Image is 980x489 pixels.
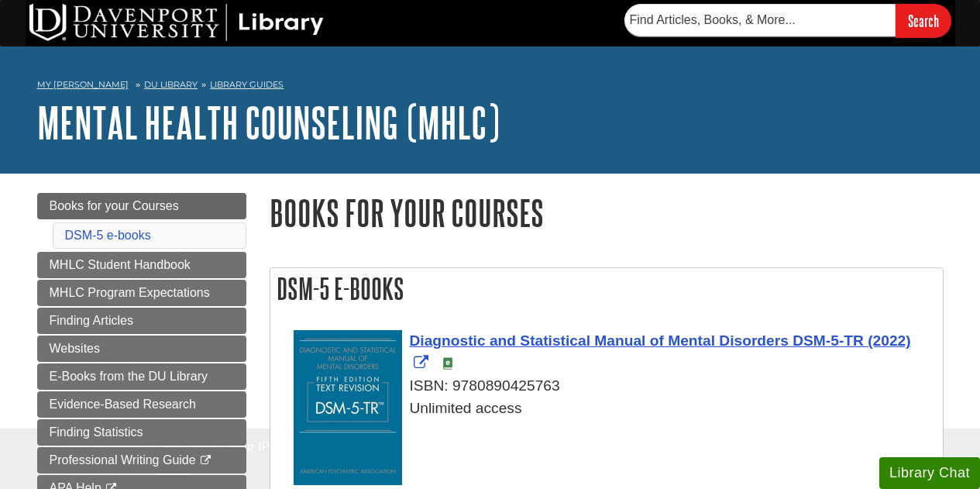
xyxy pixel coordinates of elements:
span: Websites [50,342,101,355]
a: Websites [37,336,246,362]
button: Library Chat [879,457,980,489]
span: Finding Articles [50,314,134,327]
a: Finding Statistics [37,419,246,446]
a: Books for your Courses [37,193,246,219]
div: ISBN: 9780890425763 [294,375,935,398]
img: e-Book [442,357,454,370]
nav: breadcrumb [37,74,944,99]
a: Link opens in new window [410,332,911,371]
span: Diagnostic and Statistical Manual of Mental Disorders DSM-5-TR (2022) [410,332,911,349]
a: Finding Articles [37,308,246,334]
a: MHLC Student Handbook [37,252,246,278]
a: DU Library [144,79,198,90]
img: Cover Art [294,330,402,485]
a: E-Books from the DU Library [37,363,246,390]
a: MHLC Program Expectations [37,280,246,306]
span: Professional Writing Guide [50,453,196,467]
a: My [PERSON_NAME] [37,78,129,91]
h1: Books for your Courses [270,193,944,232]
h2: DSM-5 e-books [270,268,943,309]
a: DSM-5 e-books [65,229,151,242]
div: Unlimited access [294,398,935,420]
form: Searches DU Library's articles, books, and more [624,4,951,37]
span: E-Books from the DU Library [50,370,208,383]
span: MHLC Program Expectations [50,286,210,299]
a: Library Guides [210,79,284,90]
span: MHLC Student Handbook [50,258,191,271]
img: DU Library [29,4,324,41]
a: Mental Health Counseling (MHLC) [37,98,500,146]
span: Books for your Courses [50,199,179,212]
span: Evidence-Based Research [50,398,196,411]
i: This link opens in a new window [199,456,212,466]
input: Search [896,4,951,37]
a: Evidence-Based Research [37,391,246,418]
a: Professional Writing Guide [37,447,246,474]
span: Finding Statistics [50,425,143,439]
input: Find Articles, Books, & More... [624,4,896,36]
